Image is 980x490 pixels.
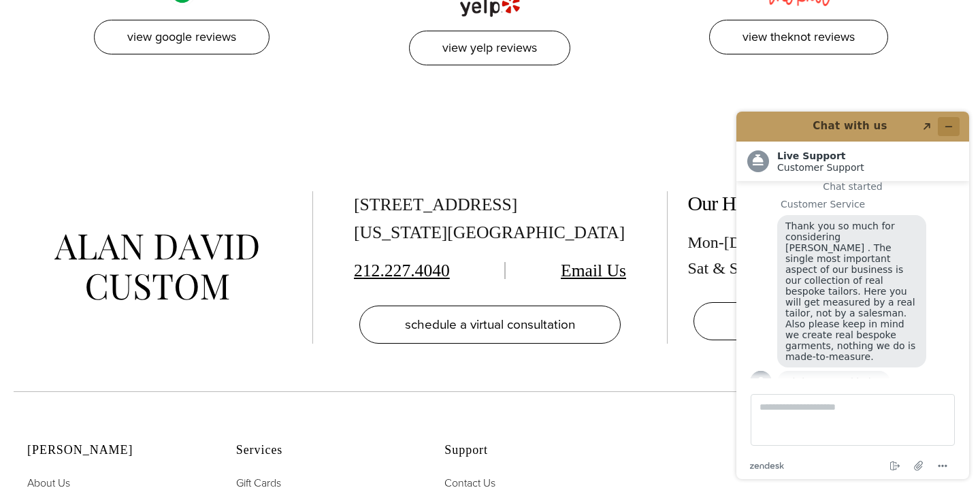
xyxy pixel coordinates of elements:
[693,302,955,340] a: book an appointment
[405,314,575,334] span: schedule a virtual consultation
[32,10,60,22] span: Chat
[94,20,269,54] a: View Google Reviews
[444,443,619,458] h2: Support
[354,261,450,280] a: 212.227.4040
[236,443,411,458] h2: Services
[725,101,980,490] iframe: Find more information here
[27,443,202,458] h2: [PERSON_NAME]
[359,306,621,344] a: schedule a virtual consultation
[688,191,960,216] h2: Our Hours
[54,234,259,300] img: alan david custom
[561,261,626,280] a: Email Us
[409,31,570,65] a: View Yelp Reviews
[354,191,626,247] div: [STREET_ADDRESS] [US_STATE][GEOGRAPHIC_DATA]
[688,229,960,282] div: Mon-[DATE] 10am-7pm Sat & Sun 10am-6pm
[709,20,888,54] a: View TheKnot Reviews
